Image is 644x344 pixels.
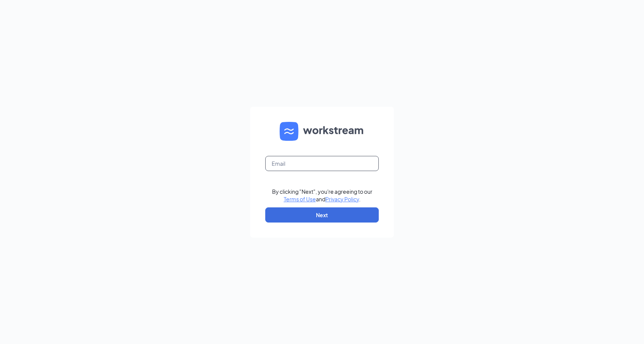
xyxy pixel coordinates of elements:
[280,122,364,141] img: WS logo and Workstream text
[265,156,379,171] input: Email
[325,196,359,202] a: Privacy Policy
[272,188,372,203] div: By clicking "Next", you're agreeing to our and .
[284,196,316,202] a: Terms of Use
[265,207,379,223] button: Next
